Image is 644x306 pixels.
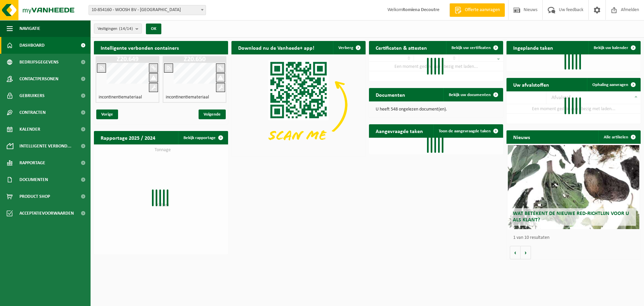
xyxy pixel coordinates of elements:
[451,46,491,50] span: Bekijk uw certificaten
[19,54,59,71] span: Bedrijfsgegevens
[506,78,556,91] h2: Uw afvalstoffen
[506,130,537,143] h2: Nieuws
[19,87,45,104] span: Gebruikers
[94,131,162,144] h2: Rapportage 2025 / 2024
[97,56,158,63] h1: Z20.649
[99,95,142,100] h4: incontinentiemateriaal
[449,3,505,17] a: Offerte aanvragen
[164,56,225,63] h1: Z20.650
[402,7,439,12] strong: Romiena Decoutre
[446,41,502,54] a: Bekijk uw certificaten
[19,121,40,138] span: Kalender
[338,46,353,50] span: Verberg
[333,41,365,54] button: Verberg
[588,41,640,54] a: Bekijk uw kalender
[463,7,501,13] span: Offerte aanvragen
[19,71,58,87] span: Contactpersonen
[19,205,74,222] span: Acceptatievoorwaarden
[376,107,496,112] p: U heeft 548 ongelezen document(en).
[19,20,40,37] span: Navigatie
[119,27,133,31] count: (14/14)
[443,88,502,101] a: Bekijk uw documenten
[510,246,521,259] button: Vorige
[513,211,629,223] span: Wat betekent de nieuwe RED-richtlijn voor u als klant?
[89,5,206,15] span: 10-854160 - WOOSH BV - GENT
[369,124,430,137] h2: Aangevraagde taken
[587,78,640,91] a: Ophaling aanvragen
[199,110,226,119] span: Volgende
[19,37,45,54] span: Dashboard
[506,41,560,54] h2: Ingeplande taken
[96,110,118,119] span: Vorige
[19,188,50,205] span: Product Shop
[19,104,46,121] span: Contracten
[178,131,227,144] a: Bekijk rapportage
[231,41,321,54] h2: Download nu de Vanheede+ app!
[19,171,48,188] span: Documenten
[94,41,228,54] h2: Intelligente verbonden containers
[231,54,366,155] img: Download de VHEPlus App
[98,24,133,34] span: Vestigingen
[369,88,412,101] h2: Documenten
[598,130,640,144] a: Alle artikelen
[94,24,142,34] button: Vestigingen(14/14)
[369,41,434,54] h2: Certificaten & attesten
[449,93,491,97] span: Bekijk uw documenten
[19,155,45,171] span: Rapportage
[433,124,502,138] a: Toon de aangevraagde taken
[146,24,161,34] button: OK
[513,235,637,240] p: 1 van 10 resultaten
[508,145,639,229] a: Wat betekent de nieuwe RED-richtlijn voor u als klant?
[592,83,628,87] span: Ophaling aanvragen
[594,46,628,50] span: Bekijk uw kalender
[166,95,209,100] h4: incontinentiemateriaal
[19,138,71,155] span: Intelligente verbond...
[521,246,531,259] button: Volgende
[439,129,491,133] span: Toon de aangevraagde taken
